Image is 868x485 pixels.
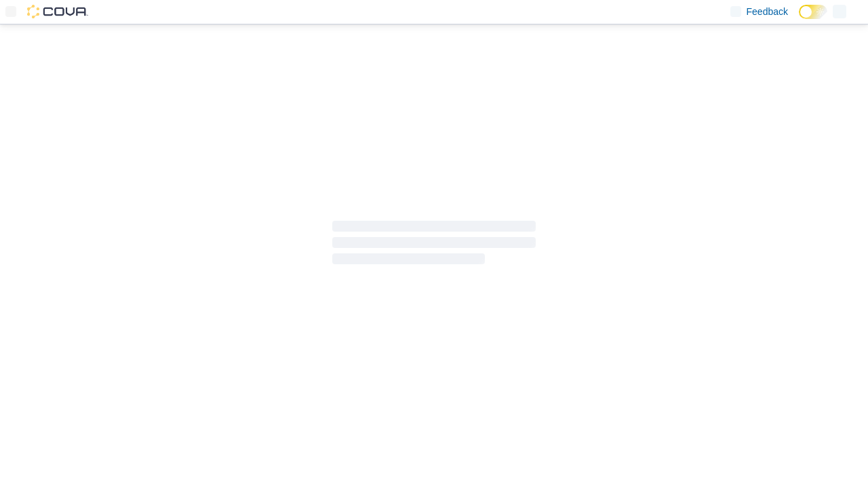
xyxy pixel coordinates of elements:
[747,5,788,18] span: Feedback
[799,5,827,19] input: Dark Mode
[27,5,88,18] img: Cova
[799,19,800,20] span: Dark Mode
[332,223,536,267] span: Loading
